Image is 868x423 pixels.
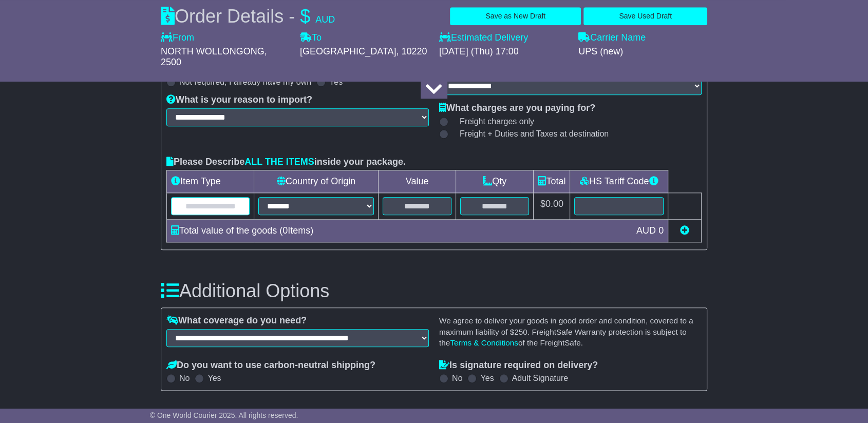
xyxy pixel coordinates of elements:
[439,316,693,347] small: We agree to deliver your goods in good order and condition, covered to a maximum liability of $ ....
[447,117,534,126] label: Freight charges only
[161,5,335,27] div: Order Details -
[379,170,456,193] td: Value
[161,46,267,68] span: , 2500
[161,32,194,44] label: From
[480,373,494,383] label: Yes
[282,225,288,236] span: 0
[439,46,568,57] div: [DATE] (Thu) 17:00
[300,6,310,27] span: $
[456,170,533,193] td: Qty
[578,46,707,57] div: UPS (new)
[315,14,335,25] span: AUD
[450,338,518,347] a: Terms & Conditions
[452,373,462,383] label: No
[578,32,646,44] label: Carrier Name
[166,360,375,371] label: Do you want to use carbon-neutral shipping?
[583,7,707,25] button: Save Used Draft
[161,281,707,301] h3: Additional Options
[439,103,595,114] label: What charges are you paying for?
[166,315,307,326] label: What coverage do you need?
[396,46,427,56] span: , 10220
[514,328,527,336] span: 250
[439,360,598,371] label: Is signature required on delivery?
[166,157,406,168] label: Please Describe inside your package.
[636,225,656,236] span: AUD
[680,225,689,236] a: Add new item
[545,199,563,209] span: 0.00
[150,411,298,419] span: © One World Courier 2025. All rights reserved.
[207,373,221,383] label: Yes
[512,373,568,383] label: Adult Signature
[450,7,581,25] button: Save as New Draft
[179,373,190,383] label: No
[254,170,379,193] td: Country of Origin
[167,170,254,193] td: Item Type
[300,46,396,56] span: [GEOGRAPHIC_DATA]
[534,170,570,193] td: Total
[658,225,664,236] span: 0
[166,94,312,106] label: What is your reason to import?
[439,32,568,44] label: Estimated Delivery
[460,129,609,139] span: Freight + Duties and Taxes at destination
[570,170,668,193] td: HS Tariff Code
[244,157,314,167] span: ALL THE ITEMS
[534,193,570,220] td: $
[161,46,265,56] span: NORTH WOLLONGONG
[300,32,322,44] label: To
[166,224,631,238] div: Total value of the goods ( Items)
